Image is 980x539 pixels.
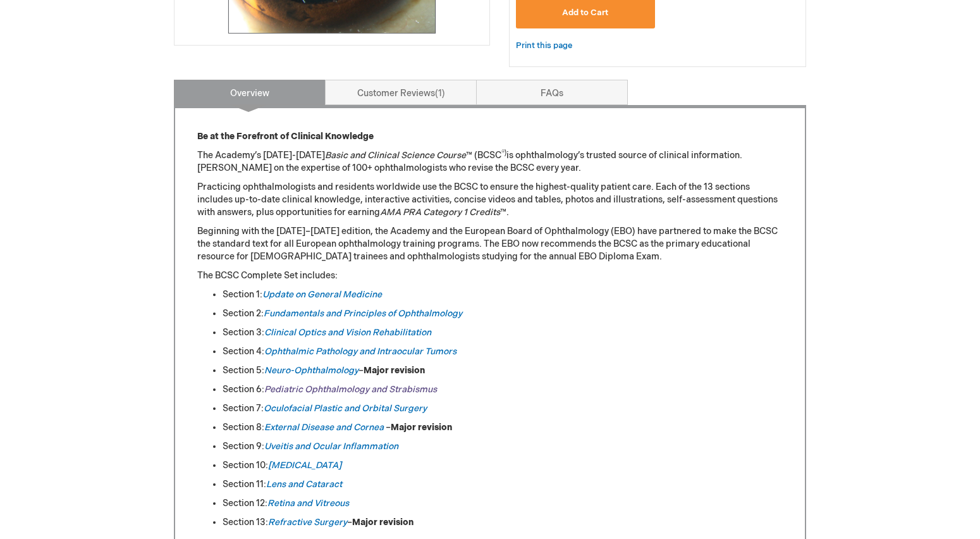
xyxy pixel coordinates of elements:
[223,516,783,529] li: Section 13: –
[264,441,398,452] a: Uveitis and Ocular Inflammation
[562,8,608,18] span: Add to Cart
[264,384,437,395] a: Pediatric Ophthalmology and Strabismus
[516,38,572,54] a: Print this page
[267,498,349,509] a: Retina and Vitreous
[223,440,783,453] li: Section 9:
[264,308,462,319] a: Fundamentals and Principles of Ophthalmology
[223,288,783,301] li: Section 1:
[476,80,628,105] a: FAQs
[223,364,783,377] li: Section 5: –
[197,269,783,282] p: The BCSC Complete Set includes:
[266,479,342,490] a: Lens and Cataract
[223,459,783,472] li: Section 10:
[264,327,431,338] a: Clinical Optics and Vision Rehabilitation
[262,289,382,300] a: Update on General Medicine
[197,225,783,263] p: Beginning with the [DATE]–[DATE] edition, the Academy and the European Board of Ophthalmology (EB...
[325,80,477,105] a: Customer Reviews1
[223,478,783,491] li: Section 11:
[268,517,347,528] a: Refractive Surgery
[380,207,500,218] em: AMA PRA Category 1 Credits
[223,345,783,358] li: Section 4:
[264,422,384,433] a: External Disease and Cornea
[223,307,783,320] li: Section 2:
[435,88,445,99] span: 1
[268,460,341,471] a: [MEDICAL_DATA]
[501,149,506,157] sup: ®)
[223,383,783,396] li: Section 6:
[223,326,783,339] li: Section 3:
[364,365,425,376] strong: Major revision
[264,346,456,357] a: Ophthalmic Pathology and Intraocular Tumors
[391,422,452,433] strong: Major revision
[197,131,374,142] strong: Be at the Forefront of Clinical Knowledge
[174,80,326,105] a: Overview
[223,421,783,434] li: Section 8: –
[197,181,783,219] p: Practicing ophthalmologists and residents worldwide use the BCSC to ensure the highest-quality pa...
[325,150,466,161] em: Basic and Clinical Science Course
[264,403,427,414] a: Oculofacial Plastic and Orbital Surgery
[264,365,358,376] a: Neuro-Ophthalmology
[197,149,783,175] p: The Academy’s [DATE]-[DATE] ™ (BCSC is ophthalmology’s trusted source of clinical information. [P...
[223,497,783,510] li: Section 12:
[352,517,413,528] strong: Major revision
[223,402,783,415] li: Section 7:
